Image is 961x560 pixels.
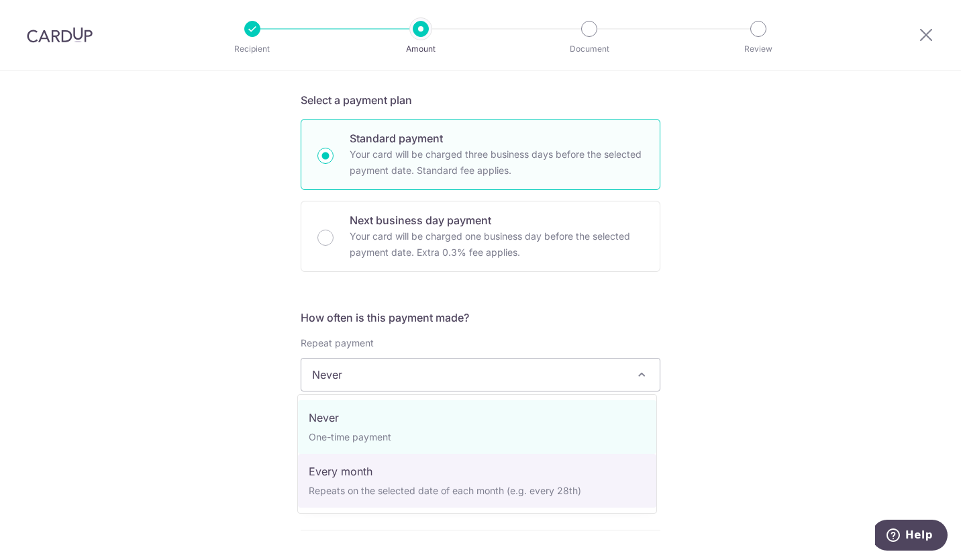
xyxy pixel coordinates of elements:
[350,130,644,146] p: Standard payment
[301,359,660,391] span: Never
[309,485,581,496] small: Repeats on the selected date of each month (e.g. every 28th)
[371,42,470,56] p: Amount
[27,27,93,43] img: CardUp
[709,42,808,56] p: Review
[203,42,302,56] p: Recipient
[309,410,646,426] p: Never
[350,146,644,179] p: Your card will be charged three business days before the selected payment date. Standard fee appl...
[309,463,646,479] p: Every month
[350,212,644,228] p: Next business day payment
[350,228,644,261] p: Your card will be charged one business day before the selected payment date. Extra 0.3% fee applies.
[309,431,391,442] small: One-time payment
[540,42,639,56] p: Document
[301,310,660,326] h5: How often is this payment made?
[301,336,374,350] label: Repeat payment
[301,92,660,108] h5: Select a payment plan
[301,358,660,391] span: Never
[875,520,948,553] iframe: Opens a widget where you can find more information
